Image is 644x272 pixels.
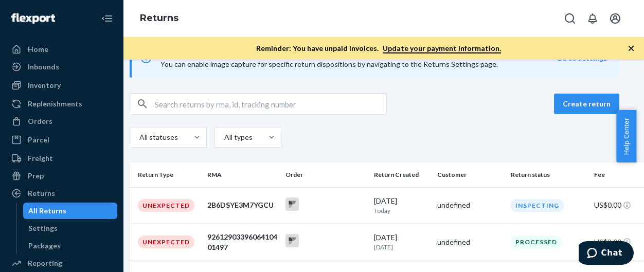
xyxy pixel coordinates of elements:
a: Prep [6,168,117,184]
div: All Returns [28,206,66,216]
a: Freight [6,150,117,167]
td: US$3.00 [590,223,644,261]
p: Today [374,206,430,215]
th: RMA [203,162,281,187]
a: Replenishments [6,96,117,112]
div: Unexpected [138,235,194,248]
div: [DATE] [374,232,430,251]
img: Flexport logo [11,13,55,24]
div: Home [28,44,48,55]
a: Returns [6,185,117,202]
a: Parcel [6,132,117,148]
a: Inbounds [6,59,117,75]
th: Fee [590,162,644,187]
div: Prep [28,171,44,181]
th: Return status [507,162,590,187]
button: Create return [554,94,619,114]
a: Reporting [6,255,117,271]
button: Close Navigation [97,8,117,29]
button: Open notifications [582,8,603,29]
th: Customer [433,162,507,187]
div: Freight [28,153,53,164]
a: Returns [140,12,178,24]
div: Replenishments [28,99,82,109]
th: Return Type [130,162,203,187]
td: US$0.00 [590,187,644,223]
div: [DATE] [374,196,430,215]
button: Open account menu [605,8,625,29]
a: Update your payment information. [383,44,501,53]
div: Inbounds [28,62,59,72]
div: Unexpected [138,199,194,212]
div: 2B6DSYE3M7YGCU [207,200,277,210]
a: Packages [23,238,118,254]
div: undefined [437,200,503,210]
div: Settings [28,223,58,233]
button: Open Search Box [560,8,580,29]
div: 9261290339606410401497 [207,232,277,252]
p: Reminder: You have unpaid invoices. [256,43,501,53]
div: Parcel [28,135,49,145]
iframe: Opens a widget where you can chat to one of our agents [579,241,634,267]
th: Return Created [370,162,434,187]
div: Inspecting [511,199,564,212]
span: You can enable image capture for specific return dispositions by navigating to the Returns Settin... [160,60,498,68]
div: Reporting [28,258,62,268]
div: Returns [28,188,55,198]
th: Order [281,162,369,187]
div: undefined [437,237,503,247]
a: Home [6,41,117,58]
a: Settings [23,220,118,237]
div: Packages [28,241,61,251]
input: Search returns by rma, id, tracking number [155,94,386,114]
ol: breadcrumbs [132,4,187,33]
div: Processed [511,235,562,248]
a: Orders [6,113,117,130]
button: Help Center [616,110,636,162]
div: Inventory [28,80,61,90]
div: All types [224,132,251,142]
div: Orders [28,116,52,126]
div: All statuses [139,132,176,142]
p: [DATE] [374,243,430,251]
a: Inventory [6,77,117,94]
a: All Returns [23,203,118,219]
